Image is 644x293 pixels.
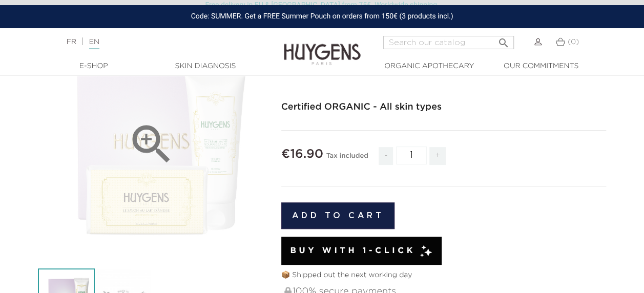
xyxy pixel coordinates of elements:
p: 📦 Shipped out the next working day [281,270,607,281]
i:  [126,119,177,170]
a: EN [89,38,99,49]
img: Huygens [284,27,361,67]
a: Skin Diagnosis [154,61,257,72]
i:  [497,34,510,46]
span: €16.90 [281,148,324,160]
button:  [494,33,513,47]
span: - [379,147,393,165]
a: FR [67,38,76,46]
strong: Certified ORGANIC - All skin types [281,102,442,112]
input: Search [383,36,514,49]
a: Organic Apothecary [378,61,481,72]
div: | [61,36,261,48]
input: Quantity [396,146,427,164]
span: + [429,147,446,165]
a: Our commitments [490,61,592,72]
a: E-Shop [43,61,145,72]
div: Tax included [326,145,368,173]
span: (0) [568,38,579,46]
button: Add to cart [281,202,395,229]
